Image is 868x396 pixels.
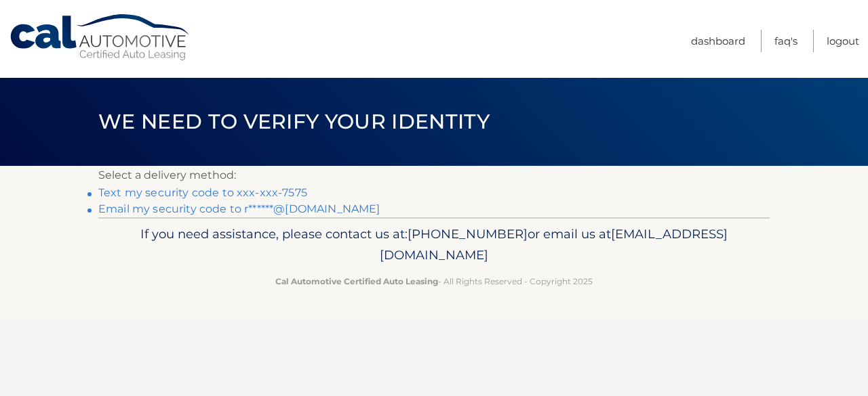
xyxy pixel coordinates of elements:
[107,223,761,267] p: If you need assistance, please contact us at: or email us at
[98,109,490,134] span: We need to verify your identity
[691,30,745,52] a: Dashboard
[774,30,797,52] a: FAQ's
[9,14,192,62] a: Cal Automotive
[408,226,528,242] span: [PHONE_NUMBER]
[98,202,380,215] a: Email my security code to r******@[DOMAIN_NAME]
[275,276,438,286] strong: Cal Automotive Certified Auto Leasing
[107,274,761,288] p: - All Rights Reserved - Copyright 2025
[98,166,770,185] p: Select a delivery method:
[827,30,859,52] a: Logout
[98,186,307,199] a: Text my security code to xxx-xxx-7575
